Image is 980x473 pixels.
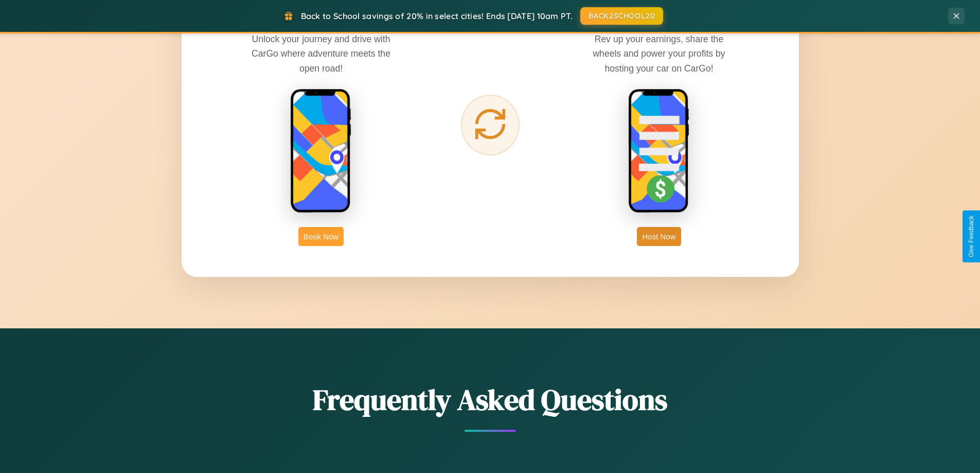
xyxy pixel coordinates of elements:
[580,7,663,25] button: BACK2SCHOOL20
[968,216,975,257] div: Give Feedback
[182,380,799,419] h2: Frequently Asked Questions
[628,89,690,214] img: host phone
[244,32,398,75] p: Unlock your journey and drive with CarGo where adventure meets the open road!
[290,89,352,214] img: rent phone
[301,11,573,21] span: Back to School savings of 20% in select cities! Ends [DATE] 10am PT.
[637,227,681,246] button: Host Now
[298,227,344,246] button: Book Now
[582,32,736,75] p: Rev up your earnings, share the wheels and power your profits by hosting your car on CarGo!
